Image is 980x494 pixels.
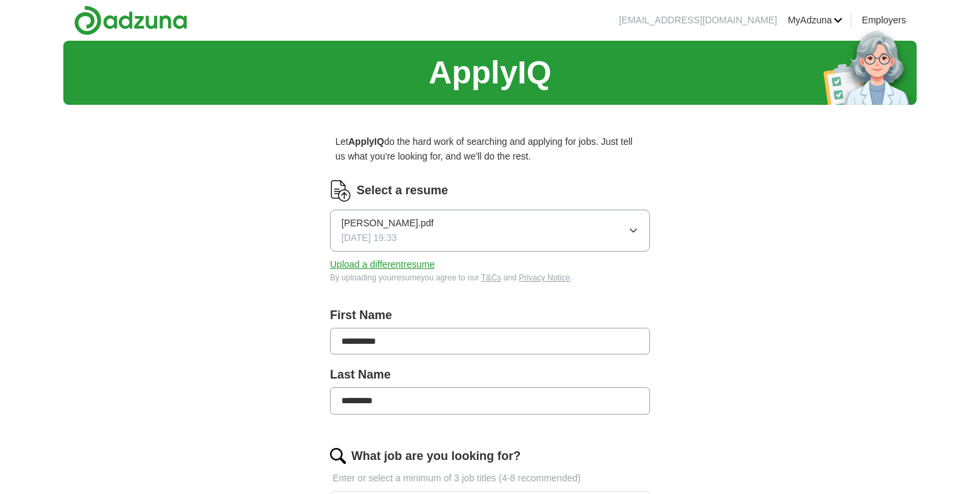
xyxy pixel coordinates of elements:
[330,365,650,385] label: Last Name
[351,447,521,466] label: What job are you looking for?
[341,230,397,245] span: [DATE] 19:33
[330,471,650,485] p: Enter or select a minimum of 3 job titles (4-8 recommended)
[330,210,650,252] button: [PERSON_NAME].pdf[DATE] 19:33
[519,273,570,282] a: Privacy Notice
[330,448,346,464] img: search.png
[481,273,501,282] a: T&Cs
[341,216,434,230] span: [PERSON_NAME].pdf
[74,5,187,35] img: Adzuna logo
[357,181,448,200] label: Select a resume
[788,13,843,27] a: MyAdzuna
[330,272,650,284] div: By uploading your resume you agree to our and .
[619,13,777,27] li: [EMAIL_ADDRESS][DOMAIN_NAME]
[348,136,384,147] strong: ApplyIQ
[330,257,435,272] button: Upload a differentresume
[330,129,650,170] p: Let do the hard work of searching and applying for jobs. Just tell us what you're looking for, an...
[330,306,650,325] label: First Name
[330,180,351,202] img: CV Icon
[429,47,551,99] h1: ApplyIQ
[862,13,906,27] a: Employers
